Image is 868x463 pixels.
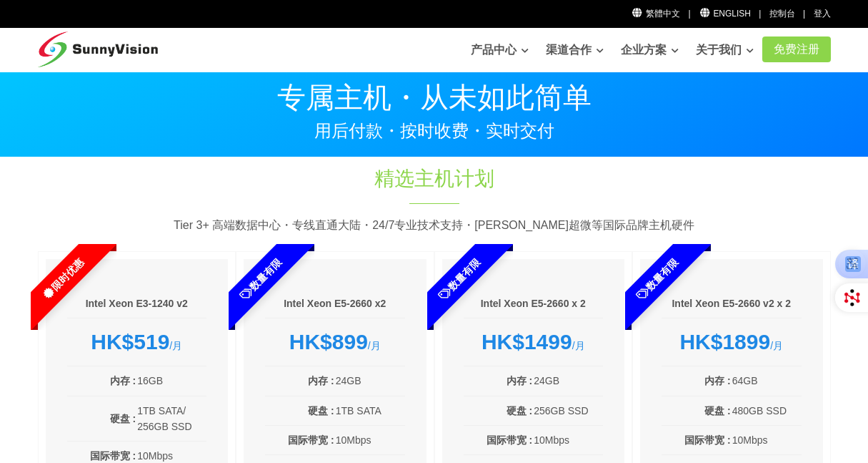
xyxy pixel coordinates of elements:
div: /月 [662,329,802,355]
a: 繁體中文 [632,9,681,19]
a: English [699,9,751,19]
b: 国际带宽 : [684,434,731,446]
li: | [803,7,805,21]
div: /月 [67,329,207,355]
a: 企业方案 [621,36,679,64]
b: 国际带宽 : [487,434,533,446]
p: Tier 3+ 高端数据中心・专线直通大陆・24/7专业技术支持・[PERSON_NAME]超微等国际品牌主机硬件 [38,216,831,235]
b: 硬盘 : [507,405,533,416]
b: 硬盘 : [308,405,334,416]
a: 登入 [814,9,831,19]
td: 24GB [533,372,603,389]
td: 24GB [335,372,405,389]
h6: Intel Xeon E5-2660 x2 [265,297,405,311]
td: 10Mbps [732,432,802,449]
p: 专属主机・从未如此简单 [38,83,831,112]
span: 数量有限 [201,219,321,339]
p: 用后付款・按时收费・实时交付 [38,122,831,140]
b: 硬盘 : [704,405,731,416]
strong: HK$519 [91,330,169,354]
li: | [688,7,690,21]
b: 硬盘 : [110,413,136,424]
td: 480GB SSD [732,402,802,419]
span: 数量有限 [399,219,519,339]
strong: HK$1899 [679,330,770,354]
a: 产品中心 [471,36,529,64]
div: /月 [464,329,604,355]
div: /月 [265,329,405,355]
a: 控制台 [769,9,795,19]
h6: Intel Xeon E5-2660 v2 x 2 [662,297,802,311]
b: 国际带宽 : [90,450,136,462]
td: 1TB SATA/ 256GB SSD [136,402,206,436]
b: 内存 : [704,375,731,386]
b: 内存 : [507,375,533,386]
td: 10Mbps [533,432,603,449]
td: 64GB [732,372,802,389]
span: 限时优惠 [2,219,122,339]
b: 内存 : [308,375,334,386]
h6: Intel Xeon E3-1240 v2 [67,297,207,311]
a: 渠道合作 [546,36,604,64]
h1: 精选主机计划 [196,165,672,192]
li: | [759,7,761,21]
a: 免费注册 [762,36,831,62]
td: 16GB [136,372,206,389]
td: 256GB SSD [533,402,603,419]
td: 1TB SATA [335,402,405,419]
b: 国际带宽 : [288,434,334,446]
span: 数量有限 [597,219,717,339]
b: 内存 : [110,375,136,386]
a: 关于我们 [696,36,754,64]
h6: Intel Xeon E5-2660 x 2 [464,297,604,311]
td: 10Mbps [335,432,405,449]
strong: HK$899 [289,330,368,354]
strong: HK$1499 [482,330,572,354]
